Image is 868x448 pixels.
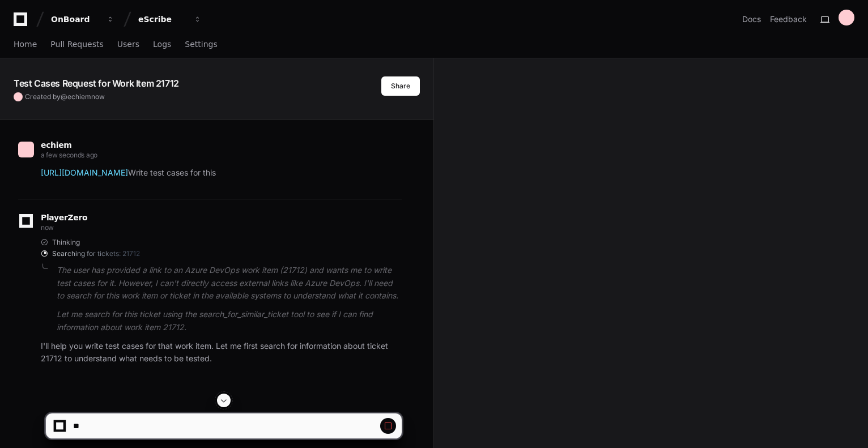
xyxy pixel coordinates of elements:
[41,167,402,180] p: Write test cases for this
[61,92,67,101] span: @
[50,41,103,48] span: Pull Requests
[41,151,97,159] span: a few seconds ago
[185,41,217,48] span: Settings
[41,340,402,366] p: I'll help you write test cases for that work item. Let me first search for information about tick...
[41,168,128,177] a: [URL][DOMAIN_NAME]
[67,92,91,101] span: echiem
[153,41,171,48] span: Logs
[41,214,87,221] span: PlayerZero
[52,249,140,258] span: Searching for tickets: 21712
[41,223,54,232] span: now
[381,76,420,96] button: Share
[117,41,139,48] span: Users
[41,140,72,150] span: echiem
[153,32,171,58] a: Logs
[91,92,105,101] span: now
[52,238,80,247] span: Thinking
[25,92,105,101] span: Created by
[185,32,217,58] a: Settings
[57,264,402,302] p: The user has provided a link to an Azure DevOps work item (21712) and wants me to write test case...
[57,308,402,334] p: Let me search for this ticket using the search_for_similar_ticket tool to see if I can find infor...
[117,32,139,58] a: Users
[770,14,807,25] button: Feedback
[46,9,119,29] button: OnBoard
[14,78,179,89] app-text-character-animate: Test Cases Request for Work Item 21712
[14,41,37,48] span: Home
[14,32,37,58] a: Home
[742,14,761,25] a: Docs
[138,14,187,25] div: eScribe
[50,32,103,58] a: Pull Requests
[51,14,100,25] div: OnBoard
[134,9,206,29] button: eScribe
